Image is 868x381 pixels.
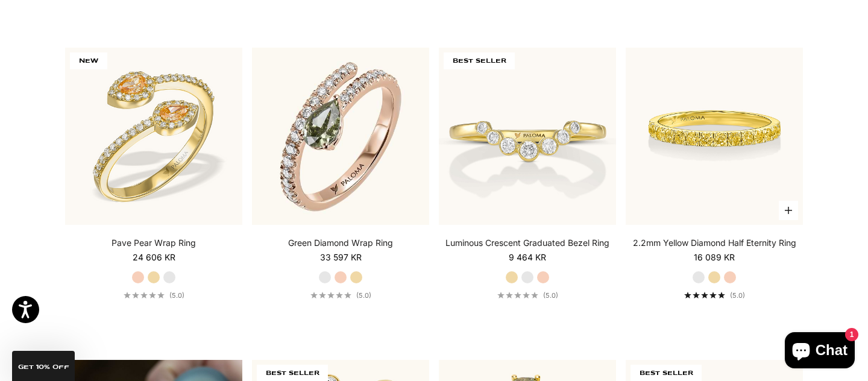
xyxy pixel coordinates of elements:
[781,332,858,371] inbox-online-store-chat: Shopify online store chat
[12,351,75,381] div: GET 10% Off
[356,291,371,300] span: (5.0)
[439,48,616,225] img: #YellowGold
[169,291,184,300] span: (5.0)
[18,364,69,370] span: GET 10% Off
[497,292,538,298] div: 5.0 out of 5.0 stars
[543,291,558,300] span: (5.0)
[124,292,165,298] div: 5.0 out of 5.0 stars
[252,48,429,225] img: #RoseGold
[633,237,796,249] a: 2.2mm Yellow Diamond Half Eternity Ring
[694,251,735,263] sale-price: 16 089 kr
[509,251,546,263] sale-price: 9 464 kr
[288,237,393,249] a: Green Diamond Wrap Ring
[124,291,184,300] a: 5.0 out of 5.0 stars(5.0)
[70,52,107,69] span: NEW
[684,291,745,300] a: 5.0 out of 5.0 stars(5.0)
[133,251,175,263] sale-price: 24 606 kr
[310,292,351,298] div: 5.0 out of 5.0 stars
[684,292,725,298] div: 5.0 out of 5.0 stars
[444,52,515,69] span: BEST SELLER
[320,251,362,263] sale-price: 33 597 kr
[310,291,371,300] a: 5.0 out of 5.0 stars(5.0)
[65,48,242,225] img: #YellowGold
[497,291,558,300] a: 5.0 out of 5.0 stars(5.0)
[445,237,609,249] a: Luminous Crescent Graduated Bezel Ring
[626,48,803,225] img: #YellowGold
[112,237,196,249] a: Pave Pear Wrap Ring
[730,291,745,300] span: (5.0)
